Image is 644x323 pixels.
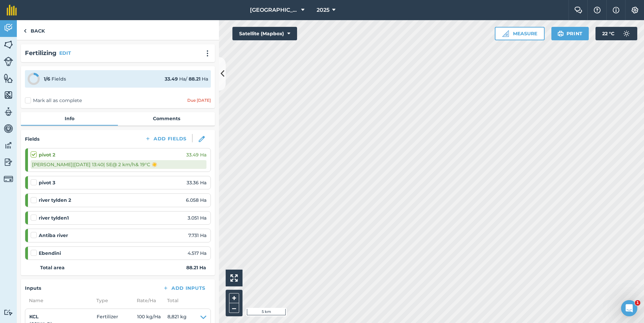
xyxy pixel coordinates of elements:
[4,124,13,134] img: svg+xml;base64,PD94bWwgdmVyc2lvbj0iMS4wIiBlbmNvZGluZz0idXRmLTgiPz4KPCEtLSBHZW5lcmF0b3I6IEFkb2JlIE...
[29,313,97,320] h4: KCL
[557,30,564,38] img: svg+xml;base64,PHN2ZyB4bWxucz0iaHR0cDovL3d3dy53My5vcmcvMjAwMC9zdmciIHdpZHRoPSIxOSIgaGVpZ2h0PSIyNC...
[163,297,179,304] span: Total
[25,284,41,292] h4: Inputs
[631,7,639,13] img: A cog icon
[4,57,13,66] img: svg+xml;base64,PD94bWwgdmVyc2lvbj0iMS4wIiBlbmNvZGluZz0idXRmLTgiPz4KPCEtLSBHZW5lcmF0b3I6IEFkb2JlIE...
[39,179,55,186] strong: pivot 3
[602,27,614,40] span: 22 ° C
[17,20,52,40] a: Back
[230,274,238,282] img: Four arrows, one pointing top left, one top right, one bottom right and the last bottom left
[186,196,206,204] span: 6.058 Ha
[157,283,211,293] button: Add Inputs
[39,151,55,158] strong: pivot 2
[4,40,13,50] img: svg+xml;base64,PHN2ZyB4bWxucz0iaHR0cDovL3d3dy53My5vcmcvMjAwMC9zdmciIHdpZHRoPSI1NiIgaGVpZ2h0PSI2MC...
[133,297,163,304] span: Rate/ Ha
[7,5,17,15] img: fieldmargin Logo
[31,160,206,169] div: [PERSON_NAME] | [DATE] 13:40 | SE @ 2 km/h & 19 ° C ☀️
[24,27,27,35] img: svg+xml;base64,PHN2ZyB4bWxucz0iaHR0cDovL3d3dy53My5vcmcvMjAwMC9zdmciIHdpZHRoPSI5IiBoZWlnaHQ9IjI0Ii...
[495,27,545,40] button: Measure
[40,264,65,271] strong: Total area
[165,75,208,83] div: Ha / Ha
[232,27,297,40] button: Satellite (Mapbox)
[39,214,69,222] strong: river tylden1
[186,264,206,271] strong: 88.21 Ha
[199,136,205,142] img: svg+xml;base64,PHN2ZyB3aWR0aD0iMTgiIGhlaWdodD0iMTgiIHZpZXdCb3g9IjAgMCAxOCAxOCIgZmlsbD0ibm9uZSIgeG...
[4,174,13,184] img: svg+xml;base64,PD94bWwgdmVyc2lvbj0iMS4wIiBlbmNvZGluZz0idXRmLTgiPz4KPCEtLSBHZW5lcmF0b3I6IEFkb2JlIE...
[92,297,133,304] span: Type
[4,140,13,150] img: svg+xml;base64,PD94bWwgdmVyc2lvbj0iMS4wIiBlbmNvZGluZz0idXRmLTgiPz4KPCEtLSBHZW5lcmF0b3I6IEFkb2JlIE...
[635,300,640,306] span: 1
[165,76,178,82] strong: 33.49
[250,6,298,14] span: [GEOGRAPHIC_DATA][PERSON_NAME]
[229,293,239,303] button: +
[189,76,200,82] strong: 88.21
[139,134,192,143] button: Add Fields
[39,232,68,239] strong: Antiba river
[39,249,61,257] strong: Ebendini
[25,48,57,58] h2: Fertilizing
[187,98,211,103] div: Due [DATE]
[4,157,13,167] img: svg+xml;base64,PD94bWwgdmVyc2lvbj0iMS4wIiBlbmNvZGluZz0idXRmLTgiPz4KPCEtLSBHZW5lcmF0b3I6IEFkb2JlIE...
[25,97,82,104] label: Mark all as complete
[613,6,619,14] img: svg+xml;base64,PHN2ZyB4bWxucz0iaHR0cDovL3d3dy53My5vcmcvMjAwMC9zdmciIHdpZHRoPSIxNyIgaGVpZ2h0PSIxNy...
[4,309,13,316] img: svg+xml;base64,PD94bWwgdmVyc2lvbj0iMS4wIiBlbmNvZGluZz0idXRmLTgiPz4KPCEtLSBHZW5lcmF0b3I6IEFkb2JlIE...
[229,303,239,313] button: –
[188,214,206,222] span: 3.051 Ha
[21,112,118,125] a: Info
[186,151,206,158] span: 33.49 Ha
[621,300,637,316] iframe: Intercom live chat
[595,27,637,40] button: 22 °C
[25,297,92,304] span: Name
[593,7,601,13] img: A question mark icon
[188,232,206,239] span: 7.731 Ha
[44,76,50,82] strong: 1 / 6
[4,90,13,100] img: svg+xml;base64,PHN2ZyB4bWxucz0iaHR0cDovL3d3dy53My5vcmcvMjAwMC9zdmciIHdpZHRoPSI1NiIgaGVpZ2h0PSI2MC...
[620,27,633,40] img: svg+xml;base64,PD94bWwgdmVyc2lvbj0iMS4wIiBlbmNvZGluZz0idXRmLTgiPz4KPCEtLSBHZW5lcmF0b3I6IEFkb2JlIE...
[39,196,71,204] strong: river tylden 2
[4,73,13,83] img: svg+xml;base64,PHN2ZyB4bWxucz0iaHR0cDovL3d3dy53My5vcmcvMjAwMC9zdmciIHdpZHRoPSI1NiIgaGVpZ2h0PSI2MC...
[188,249,206,257] span: 4.517 Ha
[59,49,71,57] button: EDIT
[317,6,329,14] span: 2025
[203,50,212,57] img: svg+xml;base64,PHN2ZyB4bWxucz0iaHR0cDovL3d3dy53My5vcmcvMjAwMC9zdmciIHdpZHRoPSIyMCIgaGVpZ2h0PSIyNC...
[4,107,13,117] img: svg+xml;base64,PD94bWwgdmVyc2lvbj0iMS4wIiBlbmNvZGluZz0idXRmLTgiPz4KPCEtLSBHZW5lcmF0b3I6IEFkb2JlIE...
[4,23,13,33] img: svg+xml;base64,PD94bWwgdmVyc2lvbj0iMS4wIiBlbmNvZGluZz0idXRmLTgiPz4KPCEtLSBHZW5lcmF0b3I6IEFkb2JlIE...
[44,75,66,83] div: Fields
[25,135,39,143] h4: Fields
[118,112,215,125] a: Comments
[551,27,589,40] button: Print
[502,30,509,37] img: Ruler icon
[574,7,582,13] img: Two speech bubbles overlapping with the left bubble in the forefront
[187,179,206,186] span: 33.36 Ha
